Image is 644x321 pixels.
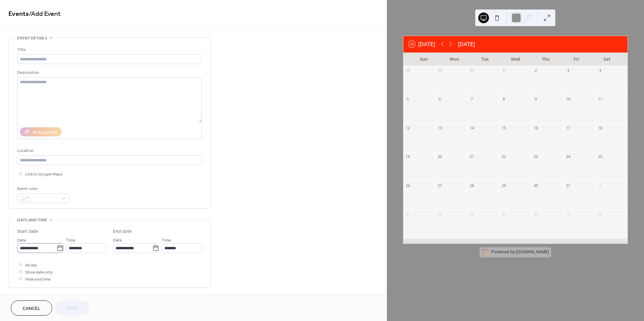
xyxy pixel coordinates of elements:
div: 2 [533,68,539,73]
div: 2 [405,212,410,217]
div: 1 [597,183,603,188]
div: 30 [533,183,539,188]
div: 27 [437,183,442,188]
div: 29 [437,68,442,73]
span: Link to Google Maps [25,171,62,178]
div: 20 [437,154,442,159]
div: 12 [405,125,410,130]
div: 24 [565,154,571,159]
div: 17 [565,125,571,130]
div: 25 [597,154,603,159]
div: Mon [439,53,469,66]
span: / Add Event [29,7,61,21]
span: Time [162,237,171,244]
a: Events [8,7,29,21]
div: Sun [409,53,439,66]
div: [DATE] [458,40,475,48]
div: Location [17,147,201,154]
a: [DOMAIN_NAME] [516,249,549,255]
div: 3 [565,68,571,73]
div: 30 [469,68,474,73]
div: 26 [405,183,410,188]
div: 4 [597,68,603,73]
div: 13 [437,125,442,130]
div: 5 [501,212,507,217]
div: 6 [437,97,442,102]
button: 25[DATE] [406,39,437,49]
span: Event details [17,35,47,42]
span: All day [25,262,37,269]
span: Date [17,237,26,244]
div: Event color [17,185,68,192]
div: 29 [501,183,507,188]
div: Start date [17,228,38,235]
div: 8 [501,97,507,102]
div: Powered by [491,249,549,255]
div: 23 [533,154,539,159]
div: Fri [561,53,591,66]
div: 9 [533,97,539,102]
div: 21 [469,154,474,159]
button: Cancel [11,300,52,316]
span: Cancel [23,305,40,312]
div: 7 [469,97,474,102]
div: Tue [470,53,500,66]
div: 8 [597,212,603,217]
div: 28 [405,68,410,73]
div: 19 [405,154,410,159]
span: Date and time [17,217,47,224]
div: 18 [597,125,603,130]
div: 6 [533,212,539,217]
span: Hide end time [25,276,51,283]
div: Sat [592,53,622,66]
div: 4 [469,212,474,217]
span: Date [113,237,122,244]
div: 1 [501,68,507,73]
div: Thu [531,53,561,66]
div: 11 [597,97,603,102]
div: 15 [501,125,507,130]
div: 14 [469,125,474,130]
div: 3 [437,212,442,217]
div: Wed [500,53,530,66]
span: Show date only [25,269,53,276]
div: End date [113,228,132,235]
div: Title [17,46,201,53]
span: Time [66,237,75,244]
div: 10 [565,97,571,102]
div: 7 [565,212,571,217]
div: 28 [469,183,474,188]
div: 5 [405,97,410,102]
div: 31 [565,183,571,188]
div: 22 [501,154,507,159]
div: Description [17,69,201,76]
div: 16 [533,125,539,130]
